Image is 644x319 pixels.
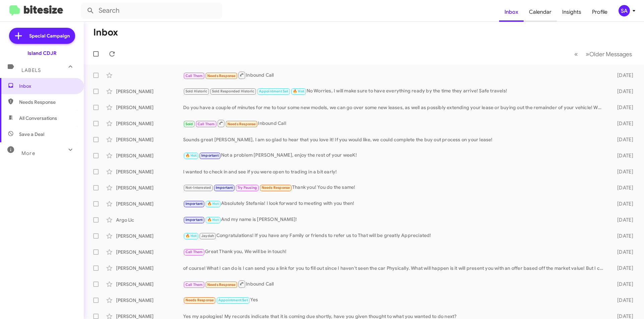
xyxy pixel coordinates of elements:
span: Call Them [185,74,203,78]
div: Argo Llc [116,217,183,223]
span: Needs Response [185,298,214,302]
span: Inbox [19,83,76,89]
span: Labels [21,67,41,73]
div: [PERSON_NAME] [116,265,183,271]
div: [DATE] [606,152,639,159]
div: [PERSON_NAME] [116,281,183,288]
span: Call Them [185,250,203,254]
span: Call Them [185,283,203,287]
a: Inbox [499,2,524,22]
div: [DATE] [606,88,639,95]
span: Needs Response [207,74,236,78]
span: Try Pausing [237,185,257,190]
span: Important [216,185,233,190]
div: [PERSON_NAME] [116,88,183,95]
div: SA [619,5,630,16]
div: [PERSON_NAME] [116,233,183,239]
span: « [574,50,578,58]
span: Older Messages [589,51,632,58]
div: [DATE] [606,168,639,175]
div: [DATE] [606,184,639,191]
div: [DATE] [606,233,639,239]
div: [PERSON_NAME] [116,136,183,143]
div: And my name is [PERSON_NAME]! [183,216,606,224]
div: [DATE] [606,297,639,304]
div: [DATE] [606,136,639,143]
span: Jaydah [201,234,214,238]
div: [PERSON_NAME] [116,249,183,255]
div: of course! What I can do is I can send you a link for you to fill out since I haven't seen the ca... [183,265,606,271]
nav: Page navigation example [571,47,636,61]
span: 🔥 Hot [185,153,197,158]
span: Needs Response [227,122,256,126]
span: Sold Responded Historic [212,89,255,93]
span: Special Campaign [29,32,70,39]
span: Needs Response [19,99,76,105]
div: [DATE] [606,217,639,223]
span: Needs Response [262,185,290,190]
span: Call Them [198,122,215,126]
div: [PERSON_NAME] [116,168,183,175]
div: Do you have a couple of minutes for me to tour some new models, we can go over some new leases, a... [183,104,606,111]
span: 🔥 Hot [293,89,304,93]
div: No Worries, I will make sure to have everything ready by the time they arrive! Safe travels! [183,87,606,95]
div: Inbound Call [183,119,606,128]
span: Not-Interested [185,185,211,190]
span: More [21,150,35,156]
div: [PERSON_NAME] [116,297,183,304]
div: [DATE] [606,249,639,255]
span: 🔥 Hot [207,218,219,222]
div: [PERSON_NAME] [116,201,183,207]
span: Sold [185,122,193,126]
span: Important [185,218,203,222]
div: [DATE] [606,104,639,111]
div: Sounds great [PERSON_NAME], I am so glad to hear that you love it! If you would like, we could co... [183,136,606,143]
span: Appointment Set [218,298,248,302]
button: Next [582,47,636,61]
a: Profile [587,2,613,22]
div: [PERSON_NAME] [116,184,183,191]
a: Special Campaign [9,28,75,44]
div: Island CDJR [28,50,57,57]
a: Calendar [524,2,557,22]
a: Insights [557,2,587,22]
button: SA [613,5,637,16]
input: Search [81,3,222,19]
span: Needs Response [207,283,236,287]
span: 🔥 Hot [185,234,197,238]
div: [DATE] [606,72,639,79]
div: Inbound Call [183,280,606,288]
div: Yes [183,296,606,304]
div: [DATE] [606,120,639,127]
span: Important [185,202,203,206]
div: Great Thank you, We will be in touch! [183,248,606,256]
div: Absolutely Stefania! I look forward to meeting with you then! [183,200,606,208]
span: Sold Historic [185,89,208,93]
span: Save a Deal [19,131,44,138]
span: 🔥 Hot [207,202,219,206]
div: [DATE] [606,265,639,271]
div: [PERSON_NAME] [116,152,183,159]
div: [DATE] [606,201,639,207]
span: Important [201,153,219,158]
button: Previous [570,47,582,61]
div: Inbound Call [183,71,606,79]
h1: Inbox [93,27,118,38]
div: [DATE] [606,281,639,288]
span: » [586,50,589,58]
div: [PERSON_NAME] [116,120,183,127]
span: Appointment Set [259,89,288,93]
div: Thank you! You do the same! [183,184,606,191]
div: Not a problem [PERSON_NAME], enjoy the rest of your weeK! [183,152,606,159]
div: [PERSON_NAME] [116,104,183,111]
div: Congratulations! If you have any Family or friends to refer us to That will be greatly Appreciated! [183,232,606,240]
div: I wanted to check in and see if you were open to trading in a bit early! [183,168,606,175]
span: All Conversations [19,115,57,122]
